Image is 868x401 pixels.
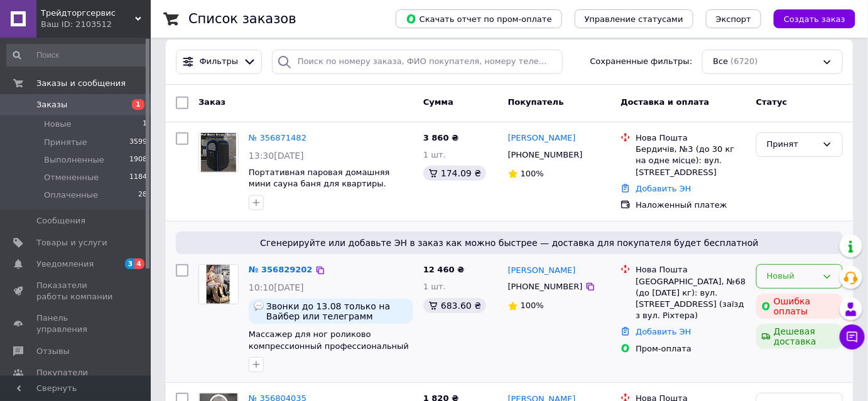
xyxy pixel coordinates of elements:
[521,301,544,310] span: 100%
[396,9,562,28] button: Скачать отчет по пром-оплате
[423,298,486,313] div: 683.60 ₴
[713,56,728,68] span: Все
[423,282,446,291] span: 1 шт.
[181,237,838,249] span: Сгенерируйте или добавьте ЭН в заказ как можно быстрее — доставка для покупателя будет бесплатной
[44,172,99,183] span: Отмененные
[423,265,464,274] span: 12 460 ₴
[41,19,151,30] div: Ваш ID: 2103512
[761,14,855,23] a: Создать заказ
[125,259,135,269] span: 3
[756,97,788,107] span: Статус
[198,132,239,173] a: Фото товару
[508,132,576,144] a: [PERSON_NAME]
[636,200,746,211] div: Наложенный платеж
[272,50,563,74] input: Поиск по номеру заказа, ФИО покупателя, номеру телефона, Email, номеру накладной
[621,97,709,107] span: Доставка и оплата
[249,168,407,200] a: Портативная паровая домашняя мини сауна баня для квартиры. Увеличенная высота! Качественная!
[44,154,104,166] span: Выполненные
[198,97,225,107] span: Заказ
[249,282,304,292] span: 10:10[DATE]
[521,169,544,178] span: 100%
[774,9,855,28] button: Создать заказ
[36,313,116,335] span: Панель управления
[134,259,144,269] span: 4
[36,280,116,302] span: Показатели работы компании
[36,215,85,227] span: Сообщения
[129,172,147,183] span: 1184
[249,265,313,274] a: № 356829202
[423,166,486,181] div: 174.09 ₴
[508,97,564,107] span: Покупатель
[129,137,147,148] span: 3599
[199,265,238,304] img: Фото товару
[132,99,144,110] span: 1
[44,190,98,201] span: Оплаченные
[143,119,147,130] span: 1
[840,324,865,350] button: Чат с покупателем
[767,138,817,151] div: Принят
[138,190,147,201] span: 28
[44,137,87,148] span: Принятые
[406,13,552,24] span: Скачать отчет по пром-оплате
[423,150,446,159] span: 1 шт.
[636,327,691,336] a: Добавить ЭН
[756,294,843,319] div: Ошибка оплаты
[200,56,239,68] span: Фильтры
[36,367,88,378] span: Покупатели
[36,78,126,89] span: Заказы и сообщения
[706,9,761,28] button: Экспорт
[506,279,585,295] div: [PHONE_NUMBER]
[636,144,746,178] div: Бердичів, №3 (до 30 кг на одне місце): вул. [STREET_ADDRESS]
[36,99,67,110] span: Заказы
[6,44,148,67] input: Поиск
[756,324,843,349] div: Дешевая доставка
[575,9,693,28] button: Управление статусами
[636,276,746,322] div: [GEOGRAPHIC_DATA], №68 (до [DATE] кг): вул. [STREET_ADDRESS] (заїзд з вул. Ріхтера)
[636,264,746,275] div: Нова Пошта
[590,56,693,68] span: Сохраненные фильтры:
[249,151,304,161] span: 13:30[DATE]
[44,119,72,130] span: Новые
[201,133,236,172] img: Фото товару
[198,264,239,304] a: Фото товару
[784,14,845,24] span: Создать заказ
[716,14,751,24] span: Экспорт
[249,133,307,142] a: № 356871482
[41,8,135,19] span: Трейдторгсервис
[423,97,453,107] span: Сумма
[249,329,409,374] a: Массажер для ног роликово компрессионный профессиональный с прогревом и вибрацией. Люкс модель! Т...
[423,133,458,142] span: 3 860 ₴
[731,56,758,66] span: (6720)
[508,265,576,277] a: [PERSON_NAME]
[506,147,585,163] div: [PHONE_NUMBER]
[36,237,107,249] span: Товары и услуги
[129,154,147,166] span: 1908
[636,343,746,355] div: Пром-оплата
[188,11,296,26] h1: Список заказов
[636,184,691,193] a: Добавить ЭН
[767,270,817,283] div: Новый
[36,259,94,270] span: Уведомления
[585,14,683,24] span: Управление статусами
[254,301,264,311] img: :speech_balloon:
[266,301,408,321] span: Звонки до 13.08 только на Вайбер или телеграмм
[636,132,746,144] div: Нова Пошта
[36,346,70,357] span: Отзывы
